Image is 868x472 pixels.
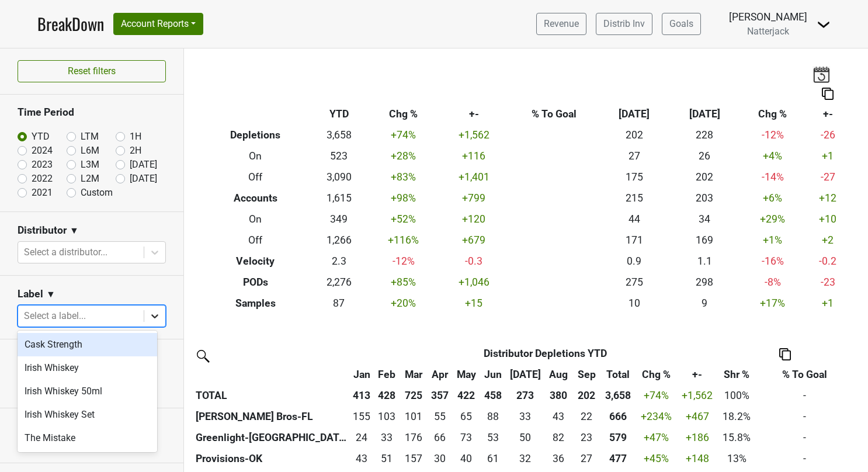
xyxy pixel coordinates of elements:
[572,385,601,406] th: 202
[575,409,598,424] div: 22
[439,293,509,314] td: +15
[545,406,572,427] td: 42.58
[599,293,669,314] td: 10
[599,146,669,167] td: 27
[400,427,428,448] td: 175.85
[601,448,634,469] th: 477.370
[599,104,669,125] th: [DATE]
[756,364,853,385] th: % To Goal: activate to sort column ascending
[452,427,481,448] td: 73.01
[601,406,634,427] th: 665.630
[506,385,545,406] th: 273
[439,188,509,209] td: +799
[545,385,572,406] th: 380
[439,251,509,272] td: -0.3
[32,172,53,186] label: 2022
[682,390,713,401] span: +1,562
[596,13,652,35] a: Distrib Inv
[669,209,739,230] td: 34
[572,364,601,385] th: Sep: activate to sort column ascending
[680,409,714,424] div: +467
[349,406,374,427] td: 154.75
[536,13,586,35] a: Revenue
[374,406,400,427] td: 103.28
[202,125,310,146] th: Depletions
[739,272,805,293] td: -8 %
[805,251,850,272] td: -0.2
[428,406,452,427] td: 55.25
[669,146,739,167] td: 26
[805,272,850,293] td: -23
[813,66,830,82] img: last_updated_date
[545,448,572,469] td: 36.48
[369,104,439,125] th: Chg %
[669,188,739,209] td: 203
[717,364,756,385] th: Shr %: activate to sort column ascending
[402,451,425,466] div: 157
[400,406,428,427] td: 101.39
[81,158,99,172] label: L3M
[37,12,104,36] a: BreakDown
[601,364,634,385] th: Total: activate to sort column ascending
[439,230,509,251] td: +679
[481,406,506,427] td: 88.35
[509,451,542,466] div: 32
[430,409,450,424] div: 55
[402,409,425,424] div: 101
[309,167,368,188] td: 3,090
[669,293,739,314] td: 9
[548,430,570,445] div: 82
[193,385,349,406] th: TOTAL
[130,144,141,158] label: 2H
[32,158,53,172] label: 2023
[369,230,439,251] td: +116 %
[402,430,425,445] div: 176
[202,251,310,272] th: Velocity
[309,251,368,272] td: 2.3
[634,406,678,427] td: +234 %
[680,451,714,466] div: +148
[439,167,509,188] td: +1,401
[18,356,157,380] div: Irish Whiskey
[678,364,717,385] th: +-: activate to sort column ascending
[113,13,203,35] button: Account Reports
[369,167,439,188] td: +83 %
[202,146,310,167] th: On
[81,130,99,144] label: LTM
[439,209,509,230] td: +120
[506,364,545,385] th: Jul: activate to sort column ascending
[604,451,632,466] div: 477
[739,167,805,188] td: -14 %
[369,293,439,314] td: +20 %
[309,188,368,209] td: 1,615
[481,448,506,469] td: 60.81
[374,385,400,406] th: 428
[548,409,570,424] div: 43
[309,272,368,293] td: 2,276
[634,448,678,469] td: +45 %
[680,430,714,445] div: +186
[309,293,368,314] td: 87
[548,451,570,466] div: 36
[669,251,739,272] td: 1.1
[439,272,509,293] td: +1,046
[805,167,850,188] td: -27
[572,427,601,448] td: 22.99
[81,172,99,186] label: L2M
[484,451,504,466] div: 61
[509,430,542,445] div: 50
[739,104,805,125] th: Chg %
[455,409,478,424] div: 65
[374,343,717,364] th: Distributor Depletions YTD
[572,448,601,469] td: 27.14
[369,209,439,230] td: +52 %
[46,287,55,301] span: ▼
[309,230,368,251] td: 1,266
[32,130,50,144] label: YTD
[739,146,805,167] td: +4 %
[739,209,805,230] td: +29 %
[430,430,450,445] div: 66
[18,333,157,356] div: Cask Strength
[18,403,157,426] div: Irish Whiskey Set
[202,167,310,188] th: Off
